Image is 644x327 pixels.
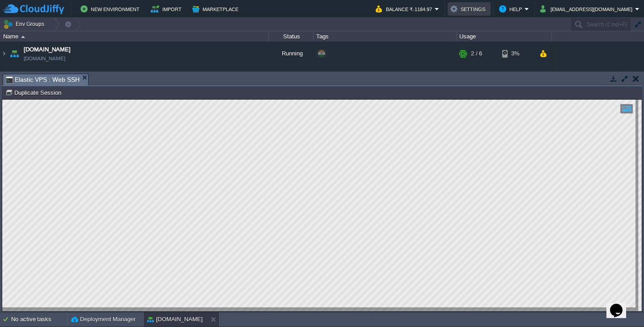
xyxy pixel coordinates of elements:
button: [DOMAIN_NAME] [147,315,203,324]
div: 17% [502,66,531,90]
span: Elastic VPS : Web SSH [6,74,80,85]
div: Running [269,42,314,66]
img: AMDAwAAAACH5BAEAAAAALAAAAAABAAEAAAICRAEAOw== [0,66,8,90]
img: AMDAwAAAACH5BAEAAAAALAAAAAABAAEAAAICRAEAOw== [21,36,25,38]
button: Import [151,4,184,14]
div: 2 / 12 [471,66,485,90]
img: AMDAwAAAACH5BAEAAAAALAAAAAABAAEAAAICRAEAOw== [0,42,8,66]
a: wellbyqr-wrapper [24,70,67,79]
button: New Environment [80,4,142,14]
button: Env Groups [3,18,47,30]
button: Help [499,4,525,14]
img: AMDAwAAAACH5BAEAAAAALAAAAAABAAEAAAICRAEAOw== [8,42,21,66]
div: Running [269,66,314,90]
button: Deployment Manager [71,315,136,324]
button: Balance ₹-1184.97 [376,4,435,14]
button: Settings [450,4,488,14]
button: Marketplace [192,4,241,14]
div: Tags [314,31,456,42]
img: CloudJiffy [3,4,64,15]
div: 2 / 6 [471,42,482,66]
img: AMDAwAAAACH5BAEAAAAALAAAAAABAAEAAAICRAEAOw== [8,66,21,90]
div: Usage [457,31,551,42]
span: [DOMAIN_NAME] [24,54,65,63]
a: [DOMAIN_NAME] [24,45,71,54]
div: 3% [502,42,531,66]
iframe: chat widget [606,291,635,318]
button: Duplicate Session [5,88,64,96]
div: No active tasks [11,312,67,327]
button: [EMAIL_ADDRESS][DOMAIN_NAME] [540,4,635,14]
div: Status [269,31,313,42]
div: Name [1,31,268,42]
